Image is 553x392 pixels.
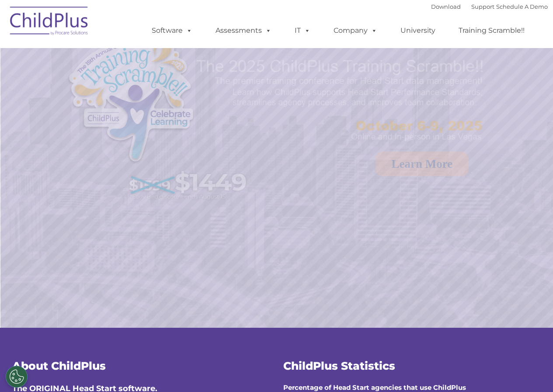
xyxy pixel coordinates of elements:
[392,22,444,39] a: University
[6,0,93,44] img: ChildPlus by Procare Solutions
[143,22,201,39] a: Software
[471,3,494,10] a: Support
[12,359,106,372] span: About ChildPlus
[207,22,280,39] a: Assessments
[431,3,461,10] a: Download
[450,22,533,39] a: Training Scramble!!
[286,22,319,39] a: IT
[431,3,548,10] font: |
[6,366,28,388] button: Cookies Settings
[283,383,466,392] strong: Percentage of Head Start agencies that use ChildPlus
[496,3,548,10] a: Schedule A Demo
[376,152,469,176] a: Learn More
[325,22,386,39] a: Company
[283,359,395,372] span: ChildPlus Statistics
